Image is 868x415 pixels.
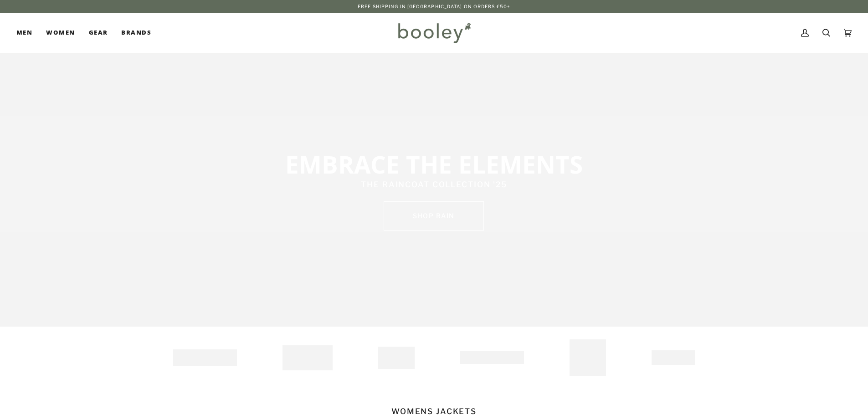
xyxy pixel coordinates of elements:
[89,28,108,37] span: Gear
[358,3,510,10] p: Free Shipping in [GEOGRAPHIC_DATA] on Orders €50+
[46,28,75,37] span: Women
[172,149,696,179] p: EMBRACE THE ELEMENTS
[172,179,696,191] p: THE RAINCOAT COLLECTION '25
[114,13,158,53] a: Brands
[121,28,151,37] span: Brands
[394,20,474,46] img: Booley
[39,13,82,53] a: Women
[16,13,39,53] a: Men
[82,13,115,53] a: Gear
[16,28,32,37] span: Men
[384,201,484,231] a: SHOP rain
